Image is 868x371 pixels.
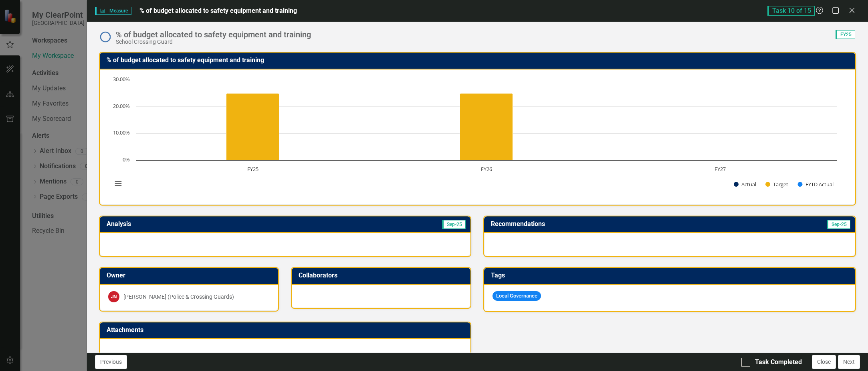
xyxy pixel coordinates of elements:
[827,220,850,229] span: Sep-25
[108,76,841,196] svg: Interactive chart
[108,76,847,196] div: Chart. Highcharts interactive chart.
[95,7,131,15] span: Measure
[836,30,855,39] span: FY25
[107,272,275,279] h3: Owner
[123,156,130,163] text: 0%
[480,165,492,173] text: FY26
[734,181,756,188] button: Show Actual
[113,129,130,136] text: 10.00%
[116,39,311,45] div: School Crossing Guard
[299,272,466,279] h3: Collaborators
[112,178,123,190] button: View chart menu, Chart
[113,102,130,110] text: 20.00%
[460,93,513,160] path: FY26, 25. Target.
[107,326,467,334] h3: Attachments
[95,355,127,369] button: Previous
[123,293,234,301] div: [PERSON_NAME] (Police & Crossing Guards)
[107,57,851,64] h3: % of budget allocated to safety equipment and training
[755,358,802,367] div: Task Completed
[247,165,258,173] text: FY25
[714,165,725,173] text: FY27
[767,6,815,16] span: Task 10 of 15
[116,30,311,39] div: % of budget allocated to safety equipment and training
[226,80,720,161] g: Target, bar series 2 of 3 with 3 bars.
[442,220,466,229] span: Sep-25
[108,291,119,302] div: JN
[812,355,836,369] button: Close
[491,272,851,279] h3: Tags
[99,31,112,43] img: No Information
[107,220,287,228] h3: Analysis
[765,181,789,188] button: Show Target
[493,291,541,301] span: Local Governance
[798,181,834,188] button: Show FYTD Actual
[139,7,297,14] span: % of budget allocated to safety equipment and training
[226,93,279,160] path: FY25, 25. Target.
[491,220,739,228] h3: Recommendations
[113,75,130,83] text: 30.00%
[838,355,860,369] button: Next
